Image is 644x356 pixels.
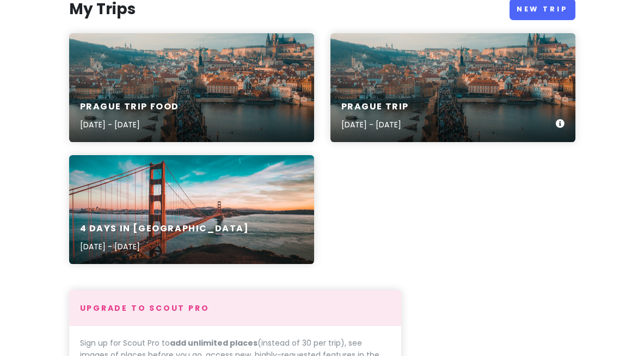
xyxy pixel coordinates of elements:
[69,155,314,264] a: 4 Days in [GEOGRAPHIC_DATA][DATE] - [DATE]
[80,223,249,235] h6: 4 Days in [GEOGRAPHIC_DATA]
[69,33,314,142] a: people walking on bridgePrague Trip food[DATE] - [DATE]
[330,33,575,142] a: people walking on bridgePrague Trip[DATE] - [DATE]
[170,337,257,348] strong: add unlimited places
[80,119,180,131] p: [DATE] - [DATE]
[80,303,390,313] h4: Upgrade to Scout Pro
[341,119,409,131] p: [DATE] - [DATE]
[80,101,180,113] h6: Prague Trip food
[341,101,409,113] h6: Prague Trip
[80,241,249,253] p: [DATE] - [DATE]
